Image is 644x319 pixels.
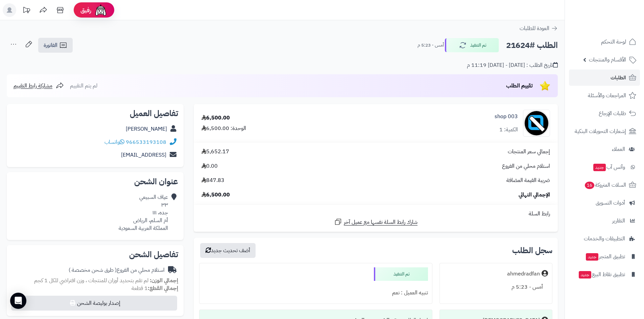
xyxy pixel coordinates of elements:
[334,218,418,226] a: شارك رابط السلة نفسها مع عميل آخر
[519,191,550,199] span: الإجمالي النهائي
[520,24,558,32] a: العودة للطلبات
[499,126,518,134] div: الكمية: 1
[444,281,548,294] div: أمس - 5:23 م
[126,125,167,133] a: [PERSON_NAME]
[132,284,178,292] small: 1 قطعة
[593,162,625,172] span: وآتس آب
[201,191,230,199] span: 6,500.00
[34,276,148,285] span: لم تقم بتحديد أوزان للمنتجات ، وزن افتراضي للكل 1 كجم
[585,252,625,261] span: تطبيق المتجر
[611,73,626,82] span: الطلبات
[569,141,640,157] a: العملاء
[575,127,626,136] span: إشعارات التحويلات البنكية
[569,213,640,229] a: التقارير
[150,276,178,285] strong: إجمالي الوزن:
[578,270,625,279] span: تطبيق نقاط البيع
[94,3,108,17] img: ai-face.png
[512,246,552,255] h3: سجل الطلب
[520,24,549,32] span: العودة للطلبات
[200,243,256,258] button: أضف تحديث جديد
[10,293,26,309] div: Open Intercom Messenger
[569,105,640,122] a: طلبات الإرجاع
[506,38,558,52] h2: الطلب #21624
[612,216,625,225] span: التقارير
[201,177,224,184] span: 847.83
[569,231,640,247] a: التطبيقات والخدمات
[579,271,591,278] span: جديد
[507,270,540,278] div: ahmedradfan
[508,148,550,156] span: إجمالي سعر المنتجات
[584,234,625,243] span: التطبيقات والخدمات
[588,91,626,100] span: المراجعات والأسئلة
[44,41,57,49] span: الفاتورة
[38,38,73,53] a: الفاتورة
[201,114,230,122] div: 6,500.00
[506,177,550,184] span: ضريبة القيمة المضافة
[569,123,640,139] a: إشعارات التحويلات البنكية
[599,109,626,118] span: طلبات الإرجاع
[569,266,640,283] a: تطبيق نقاط البيعجديد
[569,177,640,193] a: السلات المتروكة16
[148,284,178,292] strong: إجمالي القطع:
[593,164,606,171] span: جديد
[585,182,595,189] span: 16
[569,195,640,211] a: أدوات التسويق
[418,42,444,49] small: أمس - 5:23 م
[601,37,626,47] span: لوحة التحكم
[598,16,638,30] img: logo-2.png
[445,38,499,52] button: تم التنفيذ
[14,82,64,90] a: مشاركة رابط التقييم
[502,162,550,170] span: استلام محلي من الفروع
[467,61,558,69] div: تاريخ الطلب : [DATE] - [DATE] 11:19 م
[612,144,625,154] span: العملاء
[201,125,246,132] div: الوحدة: 6,500.00
[18,3,35,19] a: تحديثات المنصة
[14,82,52,90] span: مشاركة رابط التقييم
[589,55,626,64] span: الأقسام والمنتجات
[119,193,168,232] div: عياف السبيعي ٣٣ جده، ١١١ أم السلم، الرياض المملكة العربية السعودية
[12,178,178,186] h2: عنوان الشحن
[70,82,97,90] span: لم يتم التقييم
[569,70,640,86] a: الطلبات
[12,109,178,117] h2: تفاصيل العميل
[506,82,533,90] span: تقييم الطلب
[569,159,640,175] a: وآتس آبجديد
[121,151,166,159] a: [EMAIL_ADDRESS]
[201,148,229,156] span: 5,652.17
[569,248,640,265] a: تطبيق المتجرجديد
[104,138,124,146] a: واتساب
[374,267,428,281] div: تم التنفيذ
[69,266,165,274] div: استلام محلي من الفروع
[201,162,218,170] span: 0.00
[204,286,428,299] div: تنبيه العميل : نعم
[584,180,626,190] span: السلات المتروكة
[126,138,166,146] a: 966533193108
[12,250,178,259] h2: تفاصيل الشحن
[569,34,640,50] a: لوحة التحكم
[586,253,598,261] span: جديد
[523,110,550,137] img: no_image-90x90.png
[196,210,555,218] div: رابط السلة
[69,266,117,274] span: ( طرق شحن مخصصة )
[80,6,91,14] span: رفيق
[11,296,177,311] button: إصدار بوليصة الشحن
[569,87,640,104] a: المراجعات والأسئلة
[596,198,625,208] span: أدوات التسويق
[344,218,418,226] span: شارك رابط السلة نفسها مع عميل آخر
[495,113,518,121] a: shop 003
